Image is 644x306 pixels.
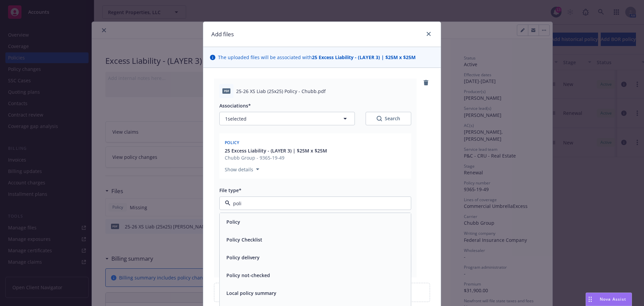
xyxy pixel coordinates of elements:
div: Drag to move [586,293,594,306]
span: Nova Assist [600,296,626,302]
button: Policy [226,218,240,225]
button: Nova Assist [586,293,632,306]
button: Policy Checklist [226,236,262,243]
input: Filter by keyword [230,200,397,207]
